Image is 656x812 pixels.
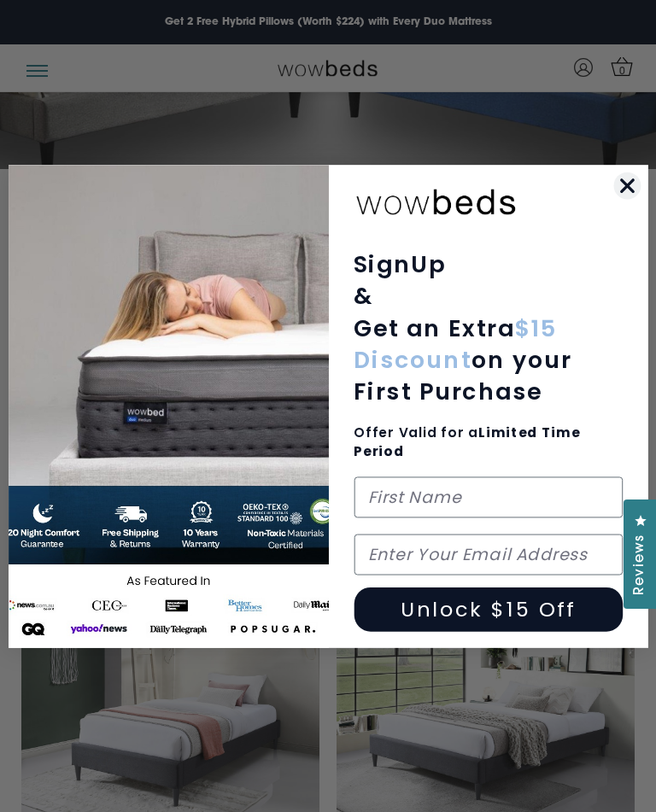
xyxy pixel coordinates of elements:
span: & [354,280,373,312]
button: Unlock $15 Off [354,587,623,632]
span: Reviews [630,535,652,595]
input: Enter Your Email Address [354,535,623,575]
span: Get an Extra on your First Purchase [354,312,571,408]
span: $15 Discount [354,312,558,376]
span: Offer Valid for a [354,424,580,460]
img: wowbeds-logo-2 [354,177,518,224]
button: Close dialog [612,171,641,200]
input: First Name [354,476,623,517]
span: Limited Time Period [354,424,580,460]
img: 654b37c0-041b-4dc1-9035-2cedd1fa2a67.jpeg [9,165,328,648]
span: SignUp [354,248,446,279]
